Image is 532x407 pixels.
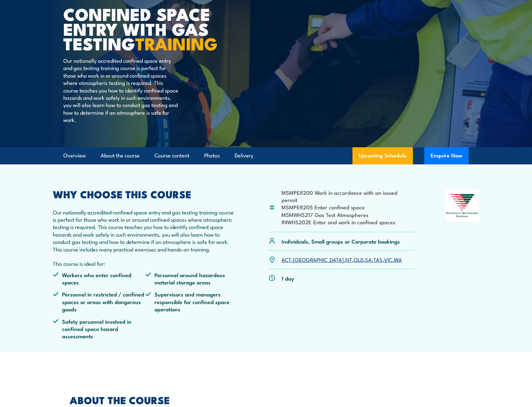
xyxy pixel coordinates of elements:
p: , , , , , , , [282,256,402,263]
h1: Confined Space Entry with Gas Testing [63,6,220,51]
a: VIC [384,256,392,263]
li: MSMWHS217 Gas Test Atmospheres [282,211,414,218]
p: 1 day [282,275,294,282]
a: TAS [373,256,383,263]
li: Workers who enter confined spaces [53,271,145,286]
p: Our nationally accredited confined space entry and gas testing training course is perfect for tho... [53,208,238,253]
h2: ABOUT THE COURSE [70,395,237,404]
li: RIIWHS202E Enter and work in confined spaces [282,218,414,226]
h2: WHY CHOOSE THIS COURSE [53,189,238,198]
li: MSMPER200 Work in accordance with an issued permit [282,189,414,204]
li: Safety personnel involved in confined space hazard assessments [53,318,145,340]
li: Personnel in restricted / confined spaces or areas with dangerous goods [53,290,145,313]
p: This course is ideal for: [53,260,238,267]
a: SA [365,256,372,263]
a: NT [345,256,352,263]
a: Photos [204,147,220,164]
img: Nationally Recognised Training logo. [445,189,479,222]
p: Our nationally accredited confined space entry and gas testing training course is perfect for tho... [63,57,179,124]
a: ACT [282,256,291,263]
a: Delivery [235,147,253,164]
a: QLD [354,256,364,263]
button: Enquire Now [424,147,469,164]
li: Personnel around hazardous material storage areas [145,271,238,286]
a: Upcoming Schedule [352,147,413,164]
a: WA [394,256,402,263]
a: Course content [155,147,189,164]
a: [GEOGRAPHIC_DATA] [293,256,344,263]
strong: TRAINING [135,30,218,56]
a: Overview [63,147,86,164]
li: MSMPER205 Enter confined space [282,203,414,211]
p: Individuals, Small groups or Corporate bookings [282,238,400,245]
a: About the course [101,147,140,164]
li: Supervisors and managers responsible for confined space operations [145,290,238,313]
